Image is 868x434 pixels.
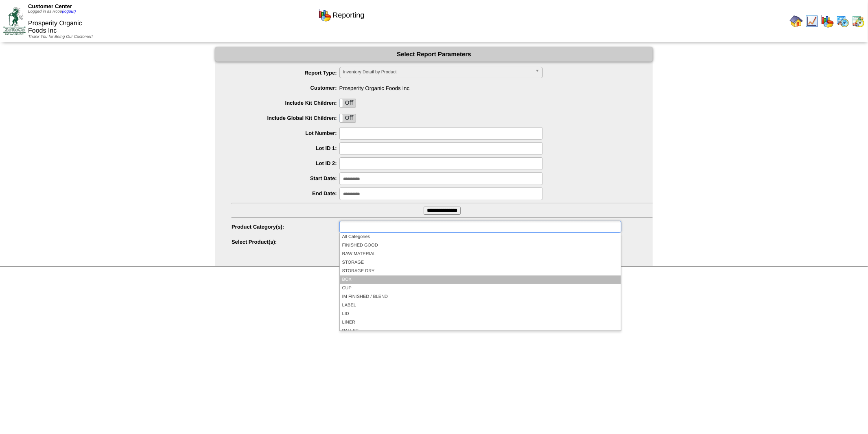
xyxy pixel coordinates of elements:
img: graph.gif [821,15,834,28]
li: STORAGE DRY [340,267,621,275]
label: Product Category(s): [232,224,339,230]
span: Thank You for Being Our Customer! [28,35,93,39]
span: Inventory Detail by Product [343,67,532,77]
img: line_graph.gif [805,15,818,28]
li: LINER [340,318,621,327]
label: Include Kit Children: [232,100,339,106]
div: OnOff [339,114,356,123]
span: Prosperity Organic Foods Inc [28,20,82,34]
li: BOX [340,275,621,284]
img: home.gif [790,15,803,28]
li: RAW MATERIAL [340,250,621,258]
span: Logged in as Rcoe [28,9,76,14]
label: Start Date: [232,175,339,181]
a: (logout) [62,9,76,14]
span: Customer Center [28,3,72,9]
span: Reporting [332,11,364,20]
li: LABEL [340,301,621,310]
li: LID [340,310,621,318]
label: Lot ID 1: [232,145,339,151]
li: CUP [340,284,621,293]
li: IM FINISHED / BLEND [340,293,621,301]
li: STORAGE [340,258,621,267]
label: End Date: [232,190,339,196]
div: Select Report Parameters [215,47,653,62]
label: Include Global Kit Children: [232,115,339,121]
label: Select Product(s): [232,239,339,245]
li: All Categories [340,233,621,241]
label: Off [340,99,356,107]
label: Lot Number: [232,130,339,136]
li: FINISHED GOOD [340,241,621,250]
div: OnOff [339,99,356,108]
img: calendarprod.gif [836,15,849,28]
label: Lot ID 2: [232,160,339,166]
img: ZoRoCo_Logo(Green%26Foil)%20jpg.webp [3,7,26,35]
img: calendarinout.gif [852,15,865,28]
li: PALLET [340,327,621,335]
label: Report Type: [232,70,339,76]
label: Customer: [232,85,339,91]
label: Off [340,114,356,122]
img: graph.gif [318,9,331,22]
span: Prosperity Organic Foods Inc [232,82,653,91]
